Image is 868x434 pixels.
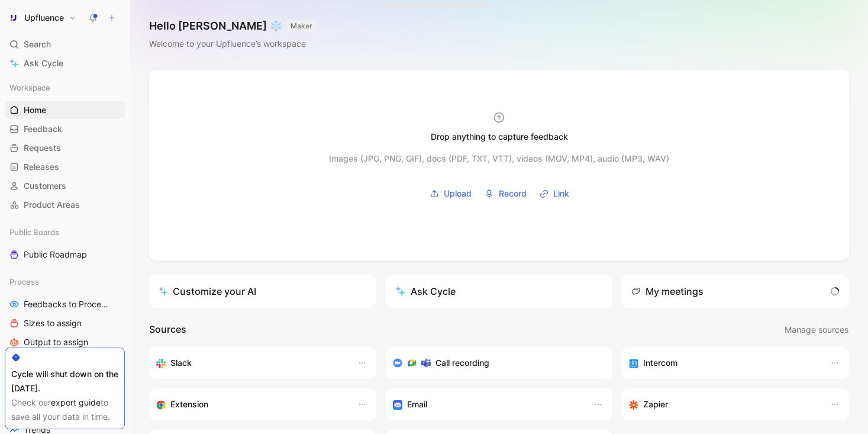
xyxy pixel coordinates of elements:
a: Home [5,101,125,119]
h1: Hello [PERSON_NAME] ❄️ [149,19,316,33]
a: Output to assign [5,333,125,351]
div: Sync your customers, send feedback and get updates in Intercom [629,356,818,370]
h1: Upfluence [24,12,64,23]
h3: Intercom [643,356,677,370]
div: Record & transcribe meetings from Zoom, Meet & Teams. [393,356,596,370]
div: Public Boards [5,223,125,241]
div: Customize your AI [159,284,256,298]
a: Customers [5,177,125,195]
span: Product Areas [24,199,80,211]
span: Public Roadmap [24,249,87,261]
div: Forward emails to your feedback inbox [393,397,582,412]
img: Upfluence [8,12,20,24]
a: Public Roadmap [5,246,125,263]
a: Product Areas [5,196,125,214]
div: Welcome to your Upfluence’s workspace [149,37,316,51]
span: Home [24,104,46,116]
span: Releases [24,161,59,173]
div: My meetings [631,284,704,298]
span: Record [499,187,527,201]
a: Requests [5,139,125,157]
div: ProcessFeedbacks to ProcessSizes to assignOutput to assignBusiness Focus to assign [5,273,125,370]
a: export guide [51,397,101,407]
span: Sizes to assign [24,317,82,329]
span: Manage sources [785,323,848,337]
h3: Extension [170,397,208,412]
a: Feedbacks to Process [5,295,125,313]
span: Feedback [24,123,62,135]
div: Public BoardsPublic Roadmap [5,223,125,263]
span: Upload [444,187,472,201]
div: Capture feedback from anywhere on the web [156,397,346,412]
span: Link [553,187,569,201]
div: Check our to save all your data in time. [11,396,118,424]
button: Upload [425,185,476,202]
h2: Sources [149,322,186,337]
h3: Call recording [435,356,489,370]
div: Images (JPG, PNG, GIF), docs (PDF, TXT, VTT), videos (MOV, MP4), audio (MP3, WAV) [329,152,669,166]
a: Customize your AI [149,275,376,308]
span: Ask Cycle [24,56,63,70]
button: UpfluenceUpfluence [5,9,79,26]
a: Feedback [5,120,125,138]
span: Requests [24,142,61,154]
span: Public Boards [9,226,59,238]
button: Manage sources [784,322,849,337]
button: Link [535,185,573,202]
span: Search [24,37,51,52]
a: Releases [5,158,125,176]
a: Sizes to assign [5,314,125,332]
h3: Slack [170,356,192,370]
span: Output to assign [24,336,88,348]
div: Ask Cycle [395,284,456,298]
button: Ask Cycle [386,275,613,308]
div: Capture feedback from thousands of sources with Zapier (survey results, recordings, sheets, etc). [629,397,818,412]
div: Workspace [5,79,125,97]
h3: Zapier [643,397,668,412]
button: MAKER [287,20,316,32]
div: Drop anything to capture feedback [431,130,568,144]
span: Workspace [9,82,50,94]
a: Ask Cycle [5,54,125,72]
span: Process [9,276,39,288]
span: Feedbacks to Process [24,298,108,310]
div: Search [5,36,125,53]
div: Process [5,273,125,291]
span: Customers [24,180,66,192]
button: Record [480,185,531,202]
h3: Email [407,397,427,412]
div: Cycle will shut down on the [DATE]. [11,367,118,396]
div: Sync your customers, send feedback and get updates in Slack [156,356,346,370]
